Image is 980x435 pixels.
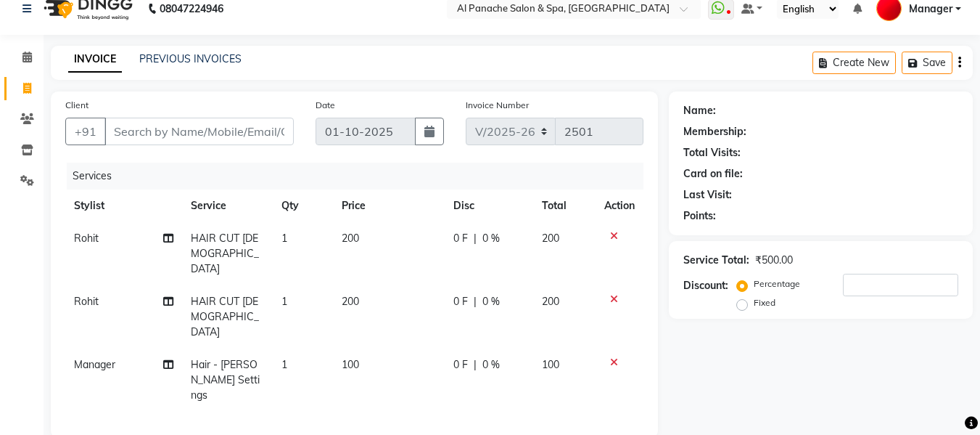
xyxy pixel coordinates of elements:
span: 1 [281,295,287,308]
span: 200 [542,232,559,245]
div: Total Visits: [683,145,741,160]
span: 0 F [453,294,468,309]
span: | [474,231,477,246]
span: 1 [281,232,287,245]
span: 200 [342,232,359,245]
label: Date [316,99,335,112]
span: Rohit [74,232,99,245]
span: Manager [74,358,115,371]
th: Qty [273,190,333,222]
span: 1 [281,358,287,371]
span: 0 % [482,294,500,309]
input: Search by Name/Mobile/Email/Code [104,118,294,145]
div: Membership: [683,124,746,139]
span: 100 [542,358,559,371]
th: Stylist [65,190,182,222]
button: Save [902,52,952,74]
span: 0 F [453,357,468,373]
span: 0 % [482,357,500,373]
div: Name: [683,103,716,118]
span: 100 [342,358,359,371]
span: HAIR CUT [DEMOGRAPHIC_DATA] [191,232,259,275]
th: Disc [445,190,533,222]
span: Rohit [74,295,99,308]
div: ₹500.00 [755,253,793,268]
div: Last Visit: [683,187,732,203]
th: Price [333,190,445,222]
span: | [474,294,477,309]
th: Action [596,190,643,222]
span: Manager [909,1,952,17]
label: Fixed [754,296,775,309]
span: 0 F [453,231,468,246]
th: Total [533,190,596,222]
label: Client [65,99,88,112]
a: INVOICE [68,46,122,73]
div: Service Total: [683,253,749,268]
div: Points: [683,208,716,224]
a: PREVIOUS INVOICES [139,52,242,65]
button: +91 [65,118,106,145]
span: 200 [342,295,359,308]
div: Discount: [683,278,728,293]
span: 0 % [482,231,500,246]
span: 200 [542,295,559,308]
div: Services [67,163,654,190]
label: Invoice Number [466,99,529,112]
label: Percentage [754,277,800,290]
span: Hair - [PERSON_NAME] Settings [191,358,260,402]
div: Card on file: [683,166,743,182]
span: | [474,357,477,373]
th: Service [182,190,273,222]
span: HAIR CUT [DEMOGRAPHIC_DATA] [191,295,259,338]
button: Create New [812,52,896,74]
